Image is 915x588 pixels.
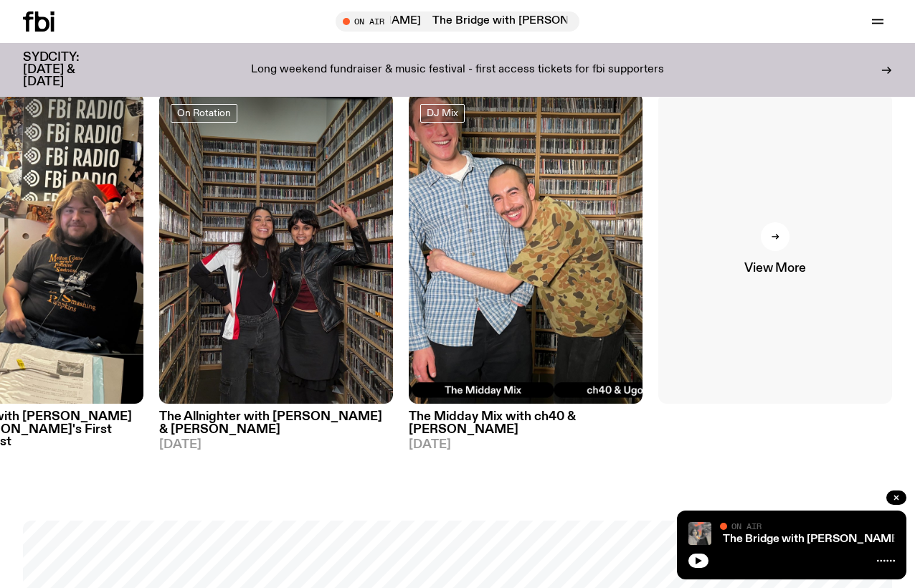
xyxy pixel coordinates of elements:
h3: The Allnighter with [PERSON_NAME] & [PERSON_NAME] [159,411,393,435]
span: [DATE] [409,439,643,451]
p: Long weekend fundraiser & music festival - first access tickets for fbi supporters [251,64,664,77]
span: On Air [731,521,762,531]
span: [DATE] [159,439,393,451]
a: The Bridge with [PERSON_NAME] [723,534,902,545]
a: View More [658,93,892,404]
button: On AirThe Bridge with [PERSON_NAME]The Bridge with [PERSON_NAME] [336,11,579,32]
a: The Allnighter with [PERSON_NAME] & [PERSON_NAME][DATE] [159,404,393,450]
h3: SYDCITY: [DATE] & [DATE] [23,52,115,88]
h3: The Midday Mix with ch40 & [PERSON_NAME] [409,411,643,435]
a: DJ Mix [420,104,465,123]
a: The Midday Mix with ch40 & [PERSON_NAME][DATE] [409,404,643,450]
span: View More [744,262,805,275]
a: On Rotation [171,104,237,123]
span: On Rotation [177,108,231,118]
span: DJ Mix [427,108,458,118]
